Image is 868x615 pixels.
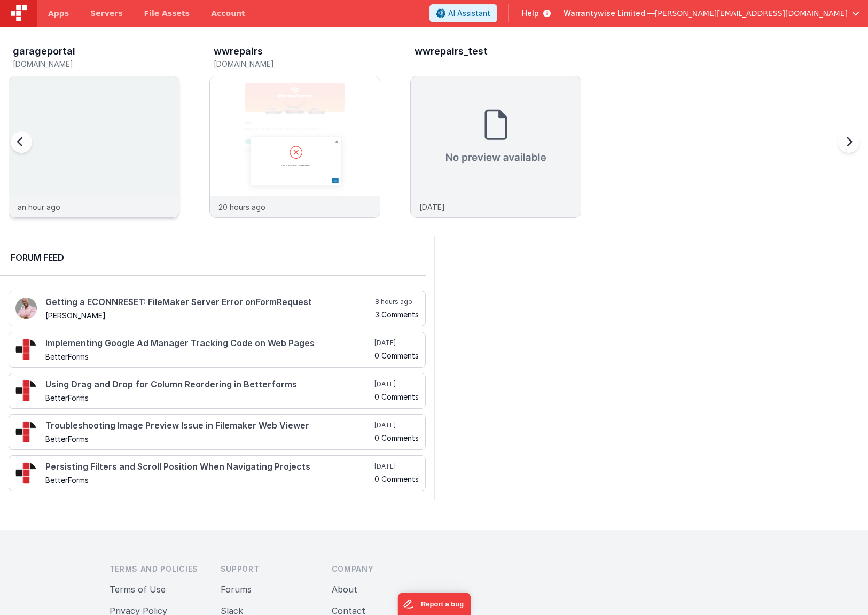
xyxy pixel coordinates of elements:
button: AI Assistant [429,4,497,22]
a: Troubleshooting Image Preview Issue in Filemaker Web Viewer BetterForms [DATE] 0 Comments [9,414,426,450]
h3: wwrepairs_test [415,46,488,57]
h5: BetterForms [45,394,372,402]
h5: [DOMAIN_NAME] [13,60,179,68]
img: 295_2.png [15,380,37,401]
h5: 3 Comments [375,310,419,318]
span: Servers [90,8,122,19]
h5: [DATE] [374,421,419,430]
button: Forums [221,583,252,596]
p: 20 hours ago [218,201,265,213]
span: Apps [48,8,69,19]
h3: Support [221,564,315,574]
iframe: Marker.io feedback button [397,593,471,615]
a: Persisting Filters and Scroll Position When Navigating Projects BetterForms [DATE] 0 Comments [9,455,426,491]
h4: Persisting Filters and Scroll Position When Navigating Projects [45,462,372,472]
p: [DATE] [419,201,445,213]
h5: 8 hours ago [375,298,419,306]
h3: wwrepairs [214,46,263,57]
img: 411_2.png [15,298,37,319]
span: Help [522,8,539,19]
h5: BetterForms [45,435,372,443]
h3: Company [332,564,426,574]
a: About [332,584,357,595]
a: Terms of Use [110,584,166,595]
h5: [DATE] [374,462,419,471]
h4: Implementing Google Ad Manager Tracking Code on Web Pages [45,339,372,348]
h3: Terms and Policies [110,564,204,574]
h5: BetterForms [45,476,372,484]
button: About [332,583,357,596]
img: 295_2.png [15,462,37,484]
h5: 0 Comments [374,352,419,360]
h3: garageportal [13,46,75,57]
h2: Forum Feed [11,251,415,264]
span: [PERSON_NAME][EMAIL_ADDRESS][DOMAIN_NAME] [655,8,848,19]
img: 295_2.png [15,421,37,442]
h4: Getting a ECONNRESET: FileMaker Server Error onFormRequest [45,298,373,307]
h5: [PERSON_NAME] [45,312,373,320]
span: File Assets [144,8,190,19]
h5: 0 Comments [374,475,419,483]
h4: Using Drag and Drop for Column Reordering in Betterforms [45,380,372,390]
h5: [DATE] [374,380,419,388]
span: AI Assistant [448,8,490,19]
h5: 0 Comments [374,393,419,401]
img: 295_2.png [15,339,37,360]
h5: 0 Comments [374,434,419,442]
span: Warrantywise Limited — [564,8,655,19]
h5: [DOMAIN_NAME] [214,60,380,68]
a: Getting a ECONNRESET: FileMaker Server Error onFormRequest [PERSON_NAME] 8 hours ago 3 Comments [9,291,426,326]
h4: Troubleshooting Image Preview Issue in Filemaker Web Viewer [45,421,372,431]
h5: BetterForms [45,353,372,361]
a: Implementing Google Ad Manager Tracking Code on Web Pages BetterForms [DATE] 0 Comments [9,332,426,368]
button: Warrantywise Limited — [PERSON_NAME][EMAIL_ADDRESS][DOMAIN_NAME] [564,8,859,19]
a: Using Drag and Drop for Column Reordering in Betterforms BetterForms [DATE] 0 Comments [9,373,426,409]
h5: [DATE] [374,339,419,347]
